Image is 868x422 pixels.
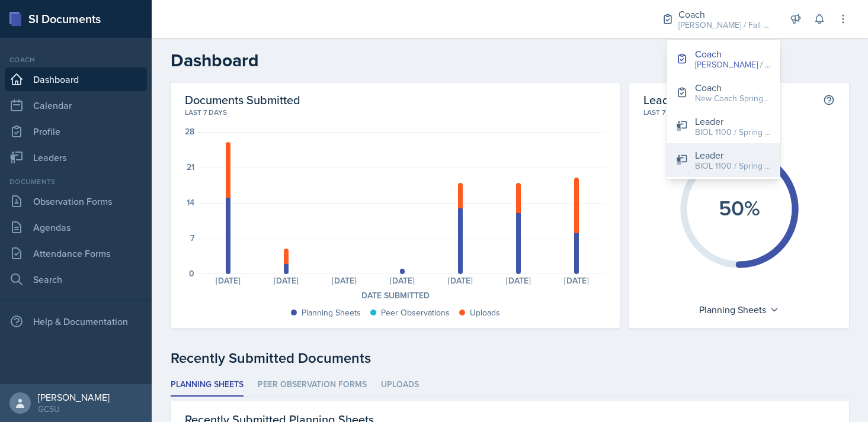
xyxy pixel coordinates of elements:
[667,76,780,109] button: Coach New Coach Spring 25 / Spring 2025
[381,307,450,319] div: Peer Observations
[643,107,835,118] div: Last 7 days
[678,7,773,21] div: Coach
[695,47,771,61] div: Coach
[470,307,500,319] div: Uploads
[38,403,110,415] div: GCSU
[171,373,244,397] li: Planning Sheets
[189,269,194,278] div: 0
[373,276,431,285] div: [DATE]
[5,94,147,117] a: Calendar
[431,276,489,285] div: [DATE]
[302,307,361,319] div: Planning Sheets
[695,160,771,172] div: BIOL 1100 / Spring 2025
[695,59,771,71] div: [PERSON_NAME] / Fall 2025
[693,300,785,319] div: Planning Sheets
[187,163,194,171] div: 21
[185,92,606,107] h2: Documents Submitted
[667,109,780,143] button: Leader BIOL 1100 / Spring 2025
[171,347,849,369] div: Recently Submitted Documents
[5,120,147,143] a: Profile
[719,192,760,223] text: 50%
[5,67,147,91] a: Dashboard
[695,148,771,162] div: Leader
[171,50,849,71] h2: Dashboard
[695,92,771,105] div: New Coach Spring 25 / Spring 2025
[643,92,779,107] h2: Leaders with Submissions
[695,114,771,128] div: Leader
[187,198,194,207] div: 14
[190,234,194,242] div: 7
[315,276,373,285] div: [DATE]
[5,268,147,291] a: Search
[5,215,147,239] a: Agendas
[185,107,606,118] div: Last 7 days
[678,19,773,31] div: [PERSON_NAME] / Fall 2025
[489,276,547,285] div: [DATE]
[258,373,367,397] li: Peer Observation Forms
[38,391,110,403] div: [PERSON_NAME]
[5,241,147,265] a: Attendance Forms
[5,54,147,65] div: Coach
[667,143,780,177] button: Leader BIOL 1100 / Spring 2025
[199,276,257,285] div: [DATE]
[5,146,147,169] a: Leaders
[695,80,771,95] div: Coach
[667,42,780,76] button: Coach [PERSON_NAME] / Fall 2025
[547,276,606,285] div: [DATE]
[5,176,147,187] div: Documents
[185,127,194,136] div: 28
[695,126,771,138] div: BIOL 1100 / Spring 2025
[381,373,419,397] li: Uploads
[185,289,606,302] div: Date Submitted
[257,276,315,285] div: [DATE]
[5,310,147,333] div: Help & Documentation
[5,189,147,213] a: Observation Forms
